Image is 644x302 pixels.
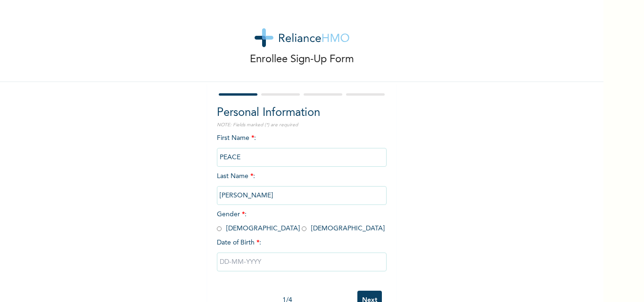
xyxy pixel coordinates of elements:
input: Enter your last name [217,186,387,205]
p: Enrollee Sign-Up Form [250,52,354,67]
span: Last Name : [217,173,387,199]
span: Date of Birth : [217,238,261,248]
span: First Name : [217,135,387,161]
input: DD-MM-YYYY [217,253,387,271]
input: Enter your first name [217,148,387,167]
h2: Personal Information [217,105,387,122]
span: Gender : [DEMOGRAPHIC_DATA] [DEMOGRAPHIC_DATA] [217,211,385,232]
img: logo [255,28,349,47]
p: NOTE: Fields marked (*) are required [217,122,387,129]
